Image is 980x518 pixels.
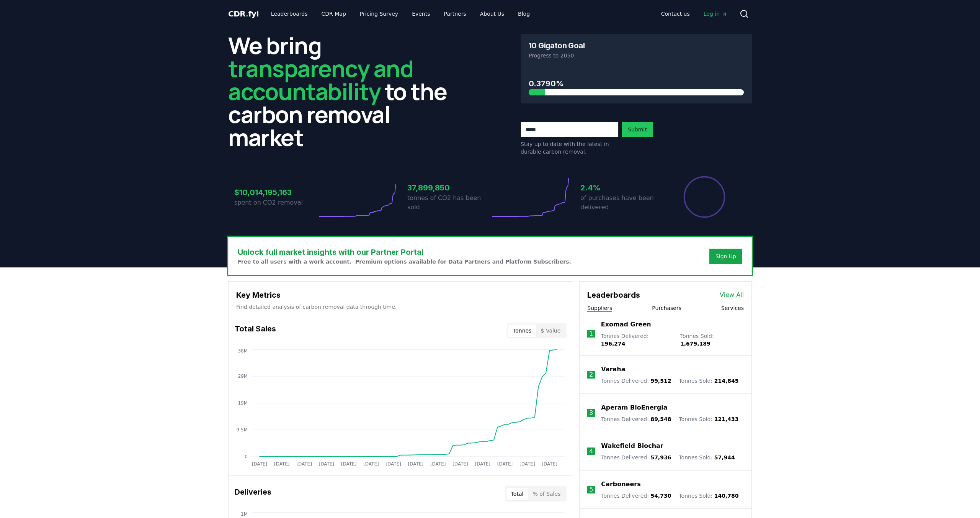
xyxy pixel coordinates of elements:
button: Purchasers [652,304,681,312]
p: Tonnes Delivered : [601,377,671,385]
a: CDR.fyi [228,8,259,19]
h2: We bring to the carbon removal market [228,34,459,149]
p: 2 [589,370,593,379]
a: Blog [512,7,536,21]
tspan: [DATE] [274,461,290,467]
span: Log in [704,10,727,18]
h3: Unlock full market insights with our Partner Portal [238,246,571,258]
p: Tonnes Sold : [680,332,744,348]
tspan: 19M [238,400,248,406]
a: Varaha [601,365,625,374]
nav: Main [655,7,733,21]
span: . [246,9,248,18]
tspan: [DATE] [363,461,379,467]
tspan: 1M [241,511,248,517]
p: Find detailed analysis of carbon removal data through time. [236,303,565,311]
p: Tonnes Delivered : [601,332,673,348]
tspan: 29M [238,374,248,379]
span: CDR fyi [228,9,259,18]
h3: 2.4% [580,182,663,193]
p: of purchases have been delivered [580,193,663,212]
span: 54,730 [650,493,671,499]
span: 57,944 [714,454,735,461]
tspan: [DATE] [296,461,312,467]
tspan: [DATE] [408,461,424,467]
span: 121,433 [714,416,739,422]
span: 99,512 [650,378,671,384]
p: Stay up to date with the latest in durable carbon removal. [521,140,619,156]
h3: Key Metrics [236,289,565,301]
p: tonnes of CO2 has been sold [407,193,490,212]
div: Percentage of sales delivered [683,175,726,218]
a: Events [406,7,436,21]
span: 1,679,189 [680,341,710,347]
p: Tonnes Sold : [679,415,738,423]
p: spent on CO2 removal [234,198,317,207]
a: Leaderboards [265,7,314,21]
tspan: [DATE] [542,461,557,467]
span: transparency and accountability [228,52,413,107]
h3: 37,899,850 [407,182,490,193]
span: 196,274 [601,341,626,347]
p: Progress to 2050 [529,52,744,59]
span: 214,845 [714,378,739,384]
p: 5 [589,485,593,494]
tspan: [DATE] [497,461,513,467]
a: CDR Map [315,7,352,21]
a: About Us [474,7,510,21]
button: % of Sales [528,488,565,500]
p: Tonnes Delivered : [601,492,671,500]
a: Wakefield Biochar [601,441,663,451]
h3: Total Sales [235,323,276,338]
p: Tonnes Sold : [679,377,738,385]
a: View All [720,290,744,300]
span: 57,936 [650,454,671,461]
button: $ Value [536,325,565,337]
a: Pricing Survey [354,7,404,21]
p: Tonnes Sold : [679,492,738,500]
tspan: [DATE] [341,461,357,467]
tspan: [DATE] [475,461,490,467]
button: Submit [622,122,653,137]
p: Tonnes Delivered : [601,454,671,461]
p: Tonnes Sold : [679,454,735,461]
tspan: [DATE] [430,461,446,467]
h3: 0.3790% [529,78,744,89]
tspan: [DATE] [519,461,535,467]
h3: Leaderboards [587,289,640,301]
button: Services [721,304,744,312]
a: Exomad Green [601,320,651,329]
a: Aperam BioEnergia [601,403,667,412]
nav: Main [265,7,536,21]
a: Contact us [655,7,696,21]
p: 3 [589,408,593,418]
tspan: [DATE] [319,461,335,467]
h3: Deliveries [235,486,271,502]
button: Suppliers [587,304,612,312]
tspan: [DATE] [452,461,468,467]
tspan: 38M [238,348,248,354]
a: Partners [438,7,472,21]
h3: $10,014,195,163 [234,187,317,198]
p: 4 [589,447,593,456]
tspan: 9.5M [237,427,248,433]
p: Tonnes Delivered : [601,415,671,423]
p: 1 [589,329,593,338]
h3: 10 Gigaton Goal [529,42,585,49]
tspan: 0 [245,454,248,459]
button: Total [506,488,528,500]
span: 140,780 [714,493,739,499]
p: Free to all users with a work account. Premium options available for Data Partners and Platform S... [238,258,571,266]
button: Tonnes [508,325,536,337]
a: Carboneers [601,480,640,489]
tspan: [DATE] [385,461,401,467]
tspan: [DATE] [252,461,268,467]
a: Sign Up [715,252,736,260]
span: 89,548 [650,416,671,422]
